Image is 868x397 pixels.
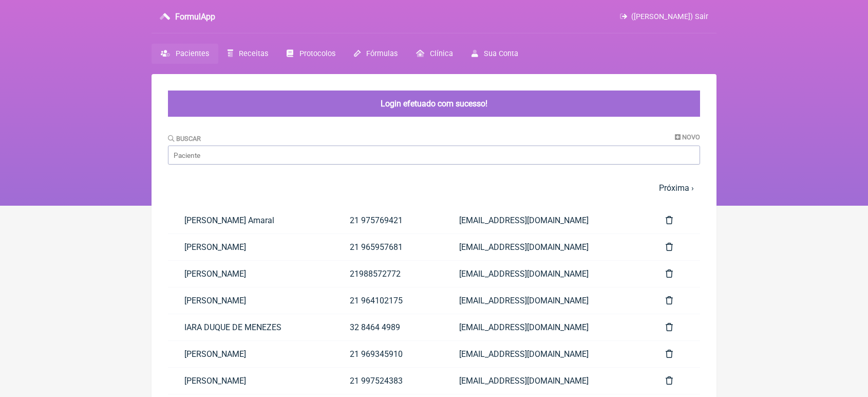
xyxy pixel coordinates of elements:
input: Paciente [168,146,700,165]
a: [EMAIL_ADDRESS][DOMAIN_NAME] [443,261,649,287]
a: [EMAIL_ADDRESS][DOMAIN_NAME] [443,368,649,394]
span: ([PERSON_NAME]) Sair [631,12,708,21]
a: Clínica [407,44,462,64]
a: [PERSON_NAME] [168,261,333,287]
h3: FormulApp [175,12,215,22]
a: Sua Conta [462,44,527,64]
a: [EMAIL_ADDRESS][DOMAIN_NAME] [443,314,649,340]
a: [PERSON_NAME] [168,341,333,367]
a: [EMAIL_ADDRESS][DOMAIN_NAME] [443,207,649,233]
a: IARA DUQUE DE MENEZES [168,314,333,340]
a: 21 975769421 [333,207,443,233]
a: Fórmulas [345,44,407,64]
span: Clínica [430,49,453,58]
a: [PERSON_NAME] [168,287,333,314]
a: 21 965957681 [333,234,443,260]
a: 21 964102175 [333,287,443,314]
a: 32 8464 4989 [333,314,443,340]
a: Próxima › [659,183,694,193]
span: Protocolos [299,49,335,58]
a: 21988572772 [333,261,443,287]
nav: pager [168,177,700,199]
a: Receitas [218,44,277,64]
a: Protocolos [277,44,344,64]
span: Sua Conta [484,49,518,58]
div: Login efetuado com sucesso! [168,91,700,117]
span: Receitas [239,49,268,58]
span: Fórmulas [366,49,398,58]
a: Pacientes [152,44,218,64]
a: 21 997524383 [333,368,443,394]
a: 21 969345910 [333,341,443,367]
a: [PERSON_NAME] [168,234,333,260]
a: [EMAIL_ADDRESS][DOMAIN_NAME] [443,341,649,367]
a: [PERSON_NAME] [168,368,333,394]
a: [EMAIL_ADDRESS][DOMAIN_NAME] [443,287,649,314]
label: Buscar [168,135,201,142]
a: [PERSON_NAME] Amaral [168,207,333,233]
a: ([PERSON_NAME]) Sair [620,12,708,21]
span: Pacientes [176,49,209,58]
span: Novo [682,133,700,141]
a: [EMAIL_ADDRESS][DOMAIN_NAME] [443,234,649,260]
a: Novo [675,133,700,141]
